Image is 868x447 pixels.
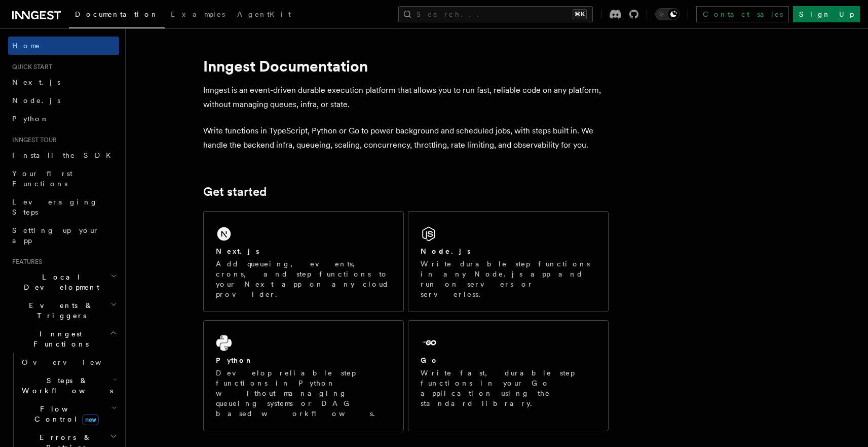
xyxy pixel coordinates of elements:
[82,414,99,425] span: new
[8,258,42,266] span: Features
[573,9,587,19] kbd: ⌘K
[18,371,119,400] button: Steps & Workflows
[398,6,593,22] button: Search...⌘K
[8,221,119,250] a: Setting up your app
[8,272,110,292] span: Local Development
[165,3,231,27] a: Examples
[203,124,609,152] p: Write functions in TypeScript, Python or Go to power background and scheduled jobs, with steps bu...
[408,211,609,312] a: Node.jsWrite durable step functions in any Node.js app and run on servers or serverless.
[8,37,119,55] a: Home
[237,10,291,18] span: AgentKit
[216,355,253,365] h2: Python
[8,325,119,353] button: Inngest Functions
[421,355,439,365] h2: Go
[655,8,680,20] button: Toggle dark mode
[18,404,111,424] span: Flow Control
[216,246,259,256] h2: Next.js
[12,96,60,105] span: Node.js
[8,91,119,110] a: Node.js
[8,136,57,144] span: Inngest tour
[12,198,98,216] span: Leveraging Steps
[8,296,119,325] button: Events & Triggers
[203,185,267,199] a: Get started
[12,78,60,86] span: Next.js
[216,259,391,299] p: Add queueing, events, crons, and step functions to your Next app on any cloud provider.
[171,10,225,18] span: Examples
[12,115,49,123] span: Python
[696,6,789,22] a: Contact sales
[8,73,119,91] a: Next.js
[69,3,165,28] a: Documentation
[408,320,609,431] a: GoWrite fast, durable step functions in your Go application using the standard library.
[8,164,119,193] a: Your first Functions
[421,259,596,299] p: Write durable step functions in any Node.js app and run on servers or serverless.
[8,268,119,296] button: Local Development
[8,110,119,128] a: Python
[421,368,596,408] p: Write fast, durable step functions in your Go application using the standard library.
[75,10,159,18] span: Documentation
[8,329,109,349] span: Inngest Functions
[203,83,609,112] p: Inngest is an event-driven durable execution platform that allows you to run fast, reliable code ...
[12,41,41,51] span: Home
[203,211,404,312] a: Next.jsAdd queueing, events, crons, and step functions to your Next app on any cloud provider.
[18,400,119,428] button: Flow Controlnew
[12,151,117,159] span: Install the SDK
[18,353,119,371] a: Overview
[22,358,126,366] span: Overview
[231,3,297,27] a: AgentKit
[216,368,391,419] p: Develop reliable step functions in Python without managing queueing systems or DAG based workflows.
[8,193,119,221] a: Leveraging Steps
[203,320,404,431] a: PythonDevelop reliable step functions in Python without managing queueing systems or DAG based wo...
[421,246,471,256] h2: Node.js
[793,6,860,22] a: Sign Up
[12,169,72,188] span: Your first Functions
[18,375,113,396] span: Steps & Workflows
[8,300,110,321] span: Events & Triggers
[8,146,119,164] a: Install the SDK
[8,63,52,71] span: Quick start
[12,226,99,245] span: Setting up your app
[203,57,609,75] h1: Inngest Documentation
